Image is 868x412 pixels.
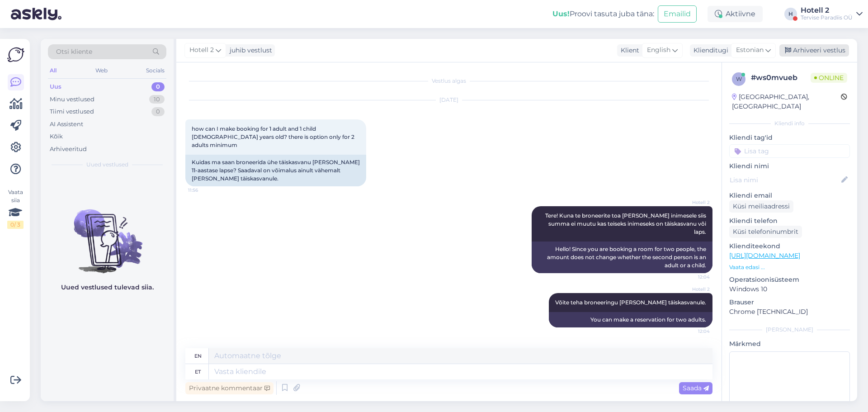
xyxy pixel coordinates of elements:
p: Kliendi tag'id [729,133,850,142]
div: AI Assistent [50,120,83,129]
span: Saada [683,384,709,392]
div: juhib vestlust [226,46,272,55]
b: Uus! [552,9,570,18]
div: Hotell 2 [801,7,853,14]
span: w [736,76,742,82]
div: You can make a reservation for two adults. [549,312,712,327]
div: Aktiivne [708,6,763,22]
div: Vaata siia [7,188,24,229]
span: Otsi kliente [56,47,92,57]
div: 10 [149,95,165,104]
div: en [194,348,202,364]
div: Tiimi vestlused [50,107,94,116]
p: Vaata edasi ... [729,263,850,271]
p: Klienditeekond [729,242,850,251]
p: Uued vestlused tulevad siia. [61,283,154,292]
a: [URL][DOMAIN_NAME] [729,251,800,260]
span: Hotell 2 [676,286,710,293]
span: English [647,45,670,55]
div: [GEOGRAPHIC_DATA], [GEOGRAPHIC_DATA] [732,92,841,111]
div: Web [94,65,109,76]
input: Lisa nimi [730,175,840,185]
div: Uus [50,82,61,91]
span: Hotell 2 [189,45,214,55]
div: Arhiveeritud [50,145,87,154]
div: Vestlus algas [185,77,712,85]
div: Kuidas ma saan broneerida ühe täiskasvanu [PERSON_NAME] 11-aastase lapse? Saadaval on võimalus ai... [185,155,366,186]
div: Kõik [50,132,63,141]
p: Kliendi telefon [729,216,850,226]
div: Klient [617,46,639,55]
span: Võite teha broneeringu [PERSON_NAME] täiskasvanule. [555,299,706,306]
div: Kliendi info [729,119,850,128]
div: H [784,8,797,20]
span: Online [811,73,847,83]
a: Hotell 2Tervise Paradiis OÜ [801,7,863,21]
p: Kliendi nimi [729,161,850,171]
div: Minu vestlused [50,95,94,104]
span: 11:56 [188,187,222,194]
span: Tere! Kuna te broneerite toa [PERSON_NAME] inimesele siis summa ei muutu kas teiseks inimeseks on... [545,212,708,235]
div: 0 [151,82,165,91]
div: All [48,65,58,76]
img: No chats [41,193,174,275]
div: Tervise Paradiis OÜ [801,14,853,21]
button: Emailid [658,5,697,23]
input: Lisa tag [729,144,850,158]
div: 0 / 3 [7,221,24,229]
span: how can I make booking for 1 adult and 1 child [DEMOGRAPHIC_DATA] years old? there is option only... [192,125,356,148]
p: Brauser [729,298,850,307]
p: Chrome [TECHNICAL_ID] [729,307,850,317]
div: Hello! Since you are booking a room for two people, the amount does not change whether the second... [532,242,712,273]
img: Askly Logo [7,46,24,63]
div: [DATE] [185,96,712,104]
div: Proovi tasuta juba täna: [552,9,654,19]
div: Arhiveeri vestlus [779,44,849,57]
div: Privaatne kommentaar [185,382,274,394]
div: Küsi telefoninumbrit [729,226,802,238]
p: Märkmed [729,339,850,349]
div: et [195,364,201,379]
span: 12:04 [676,328,710,335]
div: Küsi meiliaadressi [729,200,793,213]
div: # ws0mvueb [751,72,811,83]
div: Socials [144,65,166,76]
p: Kliendi email [729,191,850,200]
span: Uued vestlused [86,161,128,169]
p: Windows 10 [729,284,850,294]
div: 0 [151,107,165,116]
div: Klienditugi [690,46,728,55]
span: 12:04 [676,274,710,280]
div: [PERSON_NAME] [729,326,850,334]
p: Operatsioonisüsteem [729,275,850,284]
span: Hotell 2 [676,199,710,206]
span: Estonian [736,45,764,55]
